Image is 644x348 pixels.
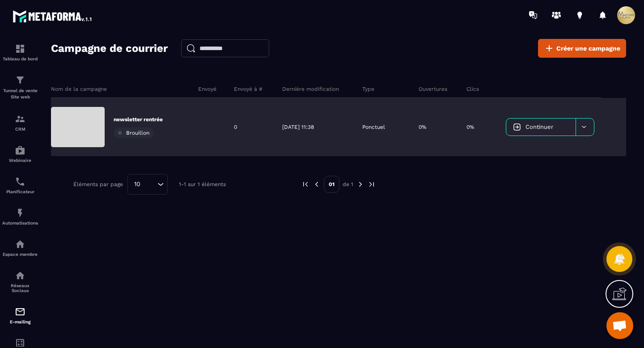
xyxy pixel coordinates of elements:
[2,189,38,194] p: Planificateur
[301,180,309,188] img: prev
[466,123,474,131] p: 0%
[2,138,38,170] a: automationsautomationsWebinaire
[356,180,364,188] img: next
[2,283,38,293] p: Réseaux Sociaux
[556,44,620,53] span: Créer une campagne
[15,239,25,250] img: automations
[313,180,321,188] img: prev
[131,179,144,189] span: 10
[15,43,25,54] img: formation
[506,119,576,136] a: Continuer
[2,170,38,201] a: schedulerschedulerPlanificateur
[324,176,339,193] p: 01
[2,252,38,257] p: Espace membre
[234,123,237,131] p: 0
[15,145,25,156] img: automations
[126,130,149,136] span: Brouillon
[15,75,25,85] img: formation
[513,123,521,131] img: icon
[343,181,353,188] p: de 1
[2,88,38,100] p: Tunnel de vente Site web
[2,300,38,331] a: emailemailE-mailing
[144,179,155,189] input: Search for option
[419,85,447,93] p: Ouvertures
[2,232,38,263] a: automationsautomationsEspace membre
[2,107,38,138] a: formationformationCRM
[2,221,38,225] p: Automatisations
[51,85,107,93] p: Nom de la campagne
[51,39,168,57] h2: Campagne de courrier
[282,123,314,131] p: [DATE] 11:38
[2,263,38,300] a: social-networksocial-networkRéseaux Sociaux
[606,312,633,339] div: Ouvrir le chat
[2,56,38,61] p: Tableau de bord
[538,39,626,58] a: Créer une campagne
[368,180,376,188] img: next
[198,85,216,93] p: Envoyé
[114,116,163,123] p: newsletter rentrée
[2,37,38,68] a: formationformationTableau de bord
[15,270,25,281] img: social-network
[179,181,226,187] p: 1-1 sur 1 éléments
[234,85,263,93] p: Envoyé à #
[466,85,479,93] p: Clics
[15,306,25,317] img: email
[15,176,25,187] img: scheduler
[127,174,168,195] div: Search for option
[13,8,93,24] img: logo
[2,319,38,324] p: E-mailing
[2,158,38,163] p: Webinaire
[2,68,38,107] a: formationformationTunnel de vente Site web
[15,208,25,218] img: automations
[282,85,339,93] p: Dernière modification
[362,85,374,93] p: Type
[2,201,38,232] a: automationsautomationsAutomatisations
[362,123,385,131] p: Ponctuel
[419,123,426,131] p: 0%
[15,114,25,124] img: formation
[525,123,553,130] span: Continuer
[2,127,38,132] p: CRM
[73,181,123,187] p: Éléments par page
